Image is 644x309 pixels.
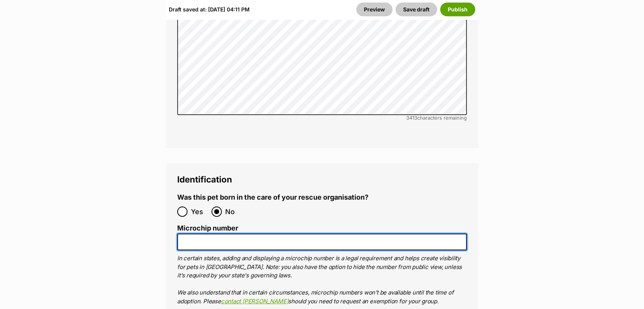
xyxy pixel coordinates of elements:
span: Yes [191,207,208,217]
span: Identification [177,174,232,184]
div: Draft saved at: [DATE] 04:11 PM [169,3,250,16]
span: 3413 [406,115,417,121]
a: Preview [356,3,392,16]
span: No [225,207,242,217]
label: Microchip number [177,224,467,232]
button: Save draft [396,3,437,16]
label: Was this pet born in the care of your rescue organisation? [177,194,368,202]
button: Publish [440,3,475,16]
div: characters remaining [177,115,467,121]
a: contact [PERSON_NAME] [221,298,288,305]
